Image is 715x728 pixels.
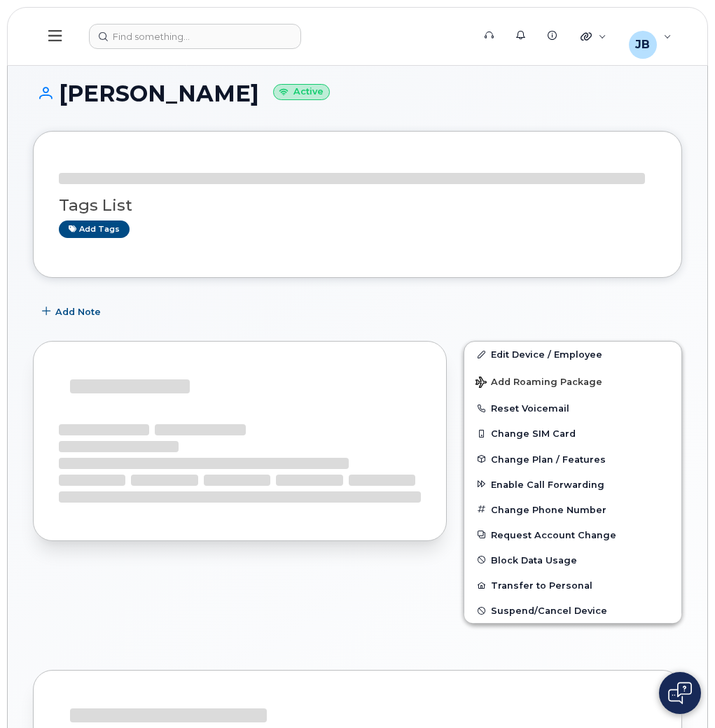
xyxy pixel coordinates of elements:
[475,377,602,390] span: Add Roaming Package
[491,605,607,616] span: Suspend/Cancel Device
[59,197,656,214] h3: Tags List
[33,299,113,324] button: Add Note
[464,342,681,367] a: Edit Device / Employee
[33,81,682,106] h1: [PERSON_NAME]
[464,395,681,421] button: Reset Voicemail
[464,472,681,497] button: Enable Call Forwarding
[668,682,692,704] img: Open chat
[464,447,681,472] button: Change Plan / Features
[59,220,130,238] a: Add tags
[491,479,604,489] span: Enable Call Forwarding
[273,84,330,100] small: Active
[464,598,681,623] button: Suspend/Cancel Device
[464,573,681,598] button: Transfer to Personal
[464,421,681,446] button: Change SIM Card
[464,497,681,522] button: Change Phone Number
[464,367,681,395] button: Add Roaming Package
[464,547,681,573] button: Block Data Usage
[464,522,681,547] button: Request Account Change
[491,454,606,464] span: Change Plan / Features
[55,305,101,318] span: Add Note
